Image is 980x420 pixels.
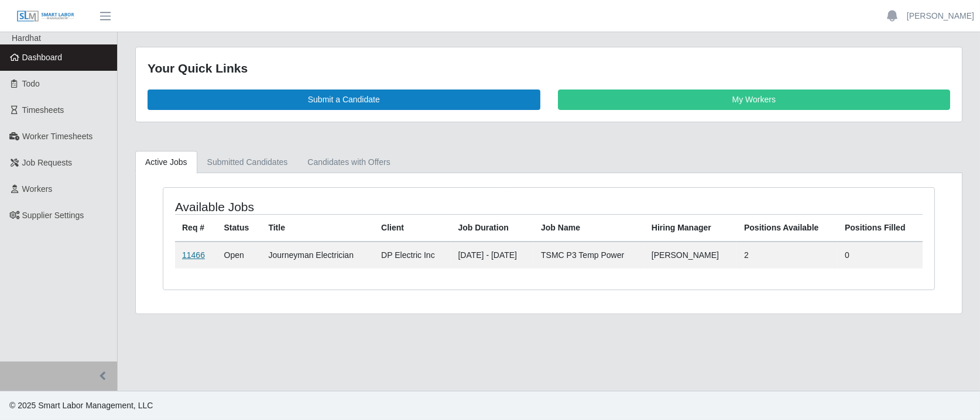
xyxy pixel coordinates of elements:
td: Open [217,242,262,268]
th: Req # [175,214,217,242]
th: Title [261,214,374,242]
span: Todo [22,79,40,88]
th: Status [217,214,262,242]
th: Positions Available [737,214,838,242]
td: [DATE] - [DATE] [451,242,534,268]
th: Job Name [534,214,645,242]
span: Supplier Settings [22,211,84,220]
a: My Workers [558,89,951,110]
td: TSMC P3 Temp Power [534,242,645,268]
a: Submitted Candidates [197,151,298,174]
span: Hardhat [12,33,41,43]
div: Your Quick Links [148,59,950,78]
th: Client [374,214,451,242]
span: © 2025 Smart Labor Management, LLC [9,401,153,410]
a: Active Jobs [135,151,197,174]
a: [PERSON_NAME] [907,10,974,22]
th: Hiring Manager [645,214,737,242]
h4: Available Jobs [175,199,477,214]
span: Job Requests [22,158,73,167]
a: Candidates with Offers [297,151,400,174]
a: 11466 [182,250,205,260]
td: 0 [838,242,923,268]
a: Submit a Candidate [148,89,540,110]
img: SLM Logo [16,10,75,23]
th: Job Duration [451,214,534,242]
td: [PERSON_NAME] [645,242,737,268]
td: 2 [737,242,838,268]
th: Positions Filled [838,214,923,242]
td: Journeyman Electrician [261,242,374,268]
span: Dashboard [22,53,63,62]
span: Worker Timesheets [22,132,92,141]
span: Workers [22,184,53,194]
span: Timesheets [22,105,64,115]
td: DP Electric Inc [374,242,451,268]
